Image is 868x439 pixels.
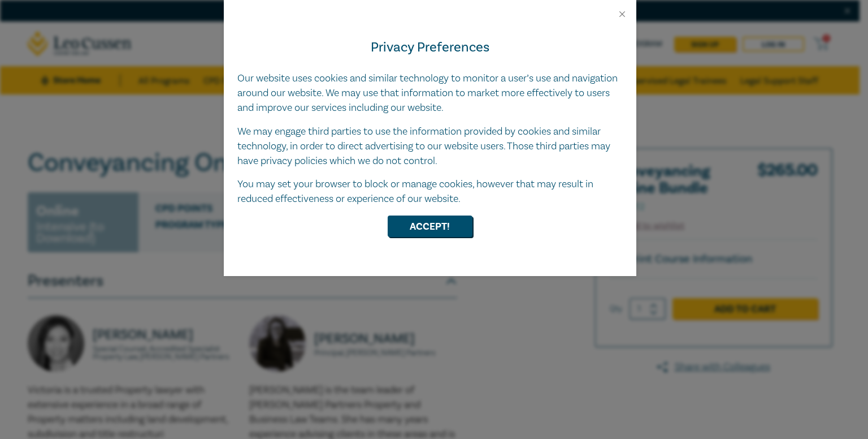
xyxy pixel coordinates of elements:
button: Accept! [388,216,472,237]
p: We may engage third parties to use the information provided by cookies and similar technology, in... [237,124,623,169]
button: Close [617,9,627,19]
p: You may set your browser to block or manage cookies, however that may result in reduced effective... [237,177,623,206]
p: Our website uses cookies and similar technology to monitor a user’s use and navigation around our... [237,71,623,115]
h4: Privacy Preferences [237,37,623,58]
